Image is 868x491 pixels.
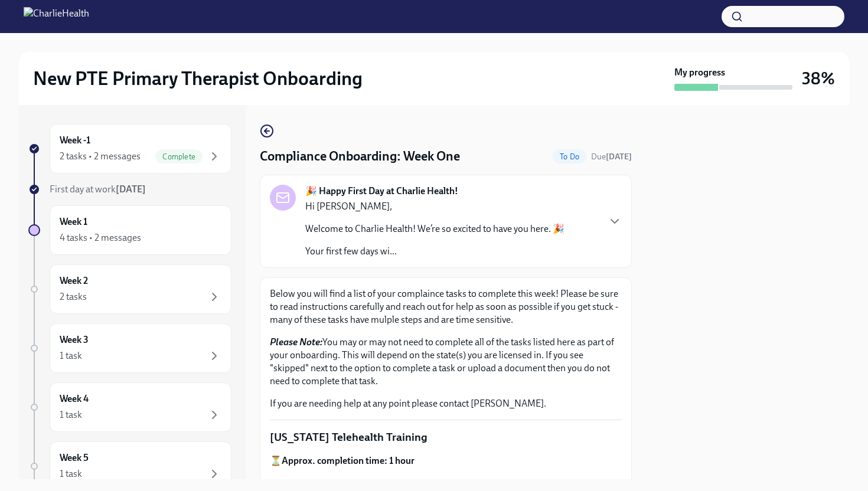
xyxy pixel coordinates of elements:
[270,397,622,410] p: If you are needing help at any point please contact [PERSON_NAME].
[270,336,622,388] p: You may or may not need to complete all of the tasks listed here as part of your onboarding. This...
[33,67,363,90] h2: New PTE Primary Therapist Onboarding
[260,148,460,165] h4: Compliance Onboarding: Week One
[60,392,89,405] h6: Week 4
[305,245,564,258] p: Your first few days wi...
[305,185,458,198] strong: 🎉 Happy First Day at Charlie Health!
[60,290,87,303] div: 2 tasks
[60,215,87,228] h6: Week 1
[270,287,622,326] p: Below you will find a list of your complaince tasks to complete this week! Please be sure to read...
[28,205,231,255] a: Week 14 tasks • 2 messages
[60,349,82,362] div: 1 task
[28,124,231,174] a: Week -12 tasks • 2 messagesComplete
[351,477,404,489] strong: Relias course
[116,184,146,195] strong: [DATE]
[28,382,231,432] a: Week 41 task
[553,152,586,161] span: To Do
[282,455,415,466] strong: Approx. completion time: 1 hour
[591,151,632,162] span: August 23rd, 2025 10:00
[60,467,82,480] div: 1 task
[28,264,231,314] a: Week 22 tasks
[155,152,203,161] span: Complete
[28,323,231,373] a: Week 31 task
[270,454,622,467] p: ⏳
[60,333,89,346] h6: Week 3
[802,68,835,89] h3: 38%
[28,183,231,196] a: First day at work[DATE]
[24,7,89,26] img: CharlieHealth
[270,430,622,445] p: [US_STATE] Telehealth Training
[60,134,90,147] h6: Week -1
[60,408,82,421] div: 1 task
[60,231,141,244] div: 4 tasks • 2 messages
[606,152,632,162] strong: [DATE]
[305,222,564,235] p: Welcome to Charlie Health! We’re so excited to have you here. 🎉
[60,150,141,163] div: 2 tasks • 2 messages
[591,152,632,162] span: Due
[270,336,322,348] strong: Please Note:
[60,274,88,287] h6: Week 2
[674,66,725,79] strong: My progress
[305,200,564,213] p: Hi [PERSON_NAME],
[50,184,146,195] span: First day at work
[28,441,231,491] a: Week 51 task
[60,451,89,464] h6: Week 5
